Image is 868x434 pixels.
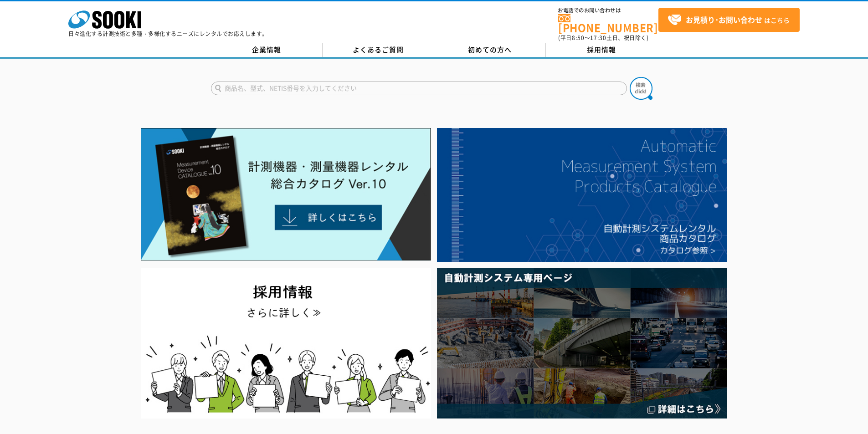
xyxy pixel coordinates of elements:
[686,14,762,25] strong: お見積り･お問い合わせ
[211,82,627,95] input: 商品名、型式、NETIS番号を入力してください
[546,43,657,57] a: 採用情報
[558,8,658,13] span: お電話でのお問い合わせは
[141,128,431,261] img: Catalog Ver10
[668,13,790,27] span: はこちら
[590,34,606,42] span: 17:30
[437,268,727,419] img: 自動計測システム専用ページ
[323,43,434,57] a: よくあるご質問
[630,77,652,100] img: btn_search.png
[141,268,431,419] img: SOOKI recruit
[437,128,727,262] img: 自動計測システムカタログ
[658,8,800,32] a: お見積り･お問い合わせはこちら
[468,45,512,55] span: 初めての方へ
[558,14,658,33] a: [PHONE_NUMBER]
[434,43,546,57] a: 初めての方へ
[572,34,585,42] span: 8:50
[558,34,648,42] span: (平日 ～ 土日、祝日除く)
[211,43,323,57] a: 企業情報
[68,31,268,36] p: 日々進化する計測技術と多種・多様化するニーズにレンタルでお応えします。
